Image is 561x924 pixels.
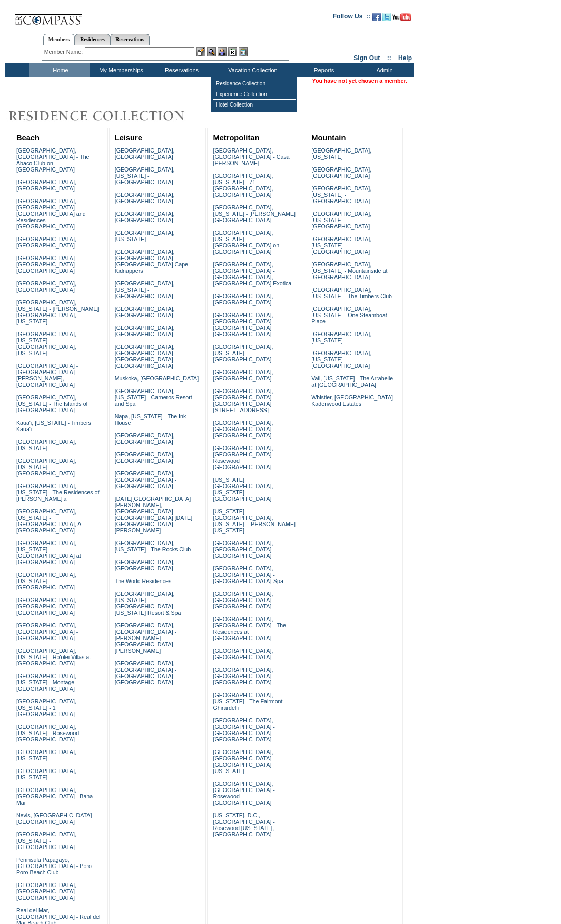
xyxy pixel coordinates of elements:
[311,147,371,160] a: [GEOGRAPHIC_DATA], [US_STATE]
[16,787,93,806] a: [GEOGRAPHIC_DATA], [GEOGRAPHIC_DATA] - Baha Mar
[218,47,227,56] img: Impersonate
[207,47,216,56] img: View
[311,166,371,179] a: [GEOGRAPHIC_DATA], [GEOGRAPHIC_DATA]
[43,34,75,45] a: Members
[115,325,175,337] a: [GEOGRAPHIC_DATA], [GEOGRAPHIC_DATA]
[213,369,273,382] a: [GEOGRAPHIC_DATA], [GEOGRAPHIC_DATA]
[115,432,175,445] a: [GEOGRAPHIC_DATA], [GEOGRAPHIC_DATA]
[16,420,91,432] a: Kaua'i, [US_STATE] - Timbers Kaua'i
[150,63,211,77] td: Reservations
[115,413,186,426] a: Napa, [US_STATE] - The Ink House
[115,249,188,274] a: [GEOGRAPHIC_DATA], [GEOGRAPHIC_DATA] - [GEOGRAPHIC_DATA] Cape Kidnappers
[311,236,371,255] a: [GEOGRAPHIC_DATA], [US_STATE] - [GEOGRAPHIC_DATA]
[213,565,283,584] a: [GEOGRAPHIC_DATA], [GEOGRAPHIC_DATA] - [GEOGRAPHIC_DATA]-Spa
[16,749,76,761] a: [GEOGRAPHIC_DATA], [US_STATE]
[311,394,396,407] a: Whistler, [GEOGRAPHIC_DATA] - Kadenwood Estates
[16,540,81,565] a: [GEOGRAPHIC_DATA], [US_STATE] - [GEOGRAPHIC_DATA] at [GEOGRAPHIC_DATA]
[382,16,391,22] a: Follow us on Twitter
[115,622,176,654] a: [GEOGRAPHIC_DATA], [GEOGRAPHIC_DATA] - [PERSON_NAME][GEOGRAPHIC_DATA][PERSON_NAME]
[16,198,86,230] a: [GEOGRAPHIC_DATA], [GEOGRAPHIC_DATA] - [GEOGRAPHIC_DATA] and Residences [GEOGRAPHIC_DATA]
[115,344,176,369] a: [GEOGRAPHIC_DATA], [GEOGRAPHIC_DATA] - [GEOGRAPHIC_DATA] [GEOGRAPHIC_DATA]
[213,616,286,641] a: [GEOGRAPHIC_DATA], [GEOGRAPHIC_DATA] - The Residences at [GEOGRAPHIC_DATA]
[312,78,407,84] span: You have not yet chosen a member.
[311,331,371,344] a: [GEOGRAPHIC_DATA], [US_STATE]
[115,590,181,616] a: [GEOGRAPHIC_DATA], [US_STATE] - [GEOGRAPHIC_DATA] [US_STATE] Resort & Spa
[115,470,176,489] a: [GEOGRAPHIC_DATA], [GEOGRAPHIC_DATA] - [GEOGRAPHIC_DATA]
[211,63,292,77] td: Vacation Collection
[213,100,296,110] td: Hotel Collection
[292,63,353,77] td: Reports
[213,445,274,470] a: [GEOGRAPHIC_DATA], [GEOGRAPHIC_DATA] - Rosewood [GEOGRAPHIC_DATA]
[14,5,83,27] img: Compass Home
[398,54,412,62] a: Help
[16,698,76,717] a: [GEOGRAPHIC_DATA], [US_STATE] - 1 [GEOGRAPHIC_DATA]
[213,749,274,774] a: [GEOGRAPHIC_DATA], [GEOGRAPHIC_DATA] - [GEOGRAPHIC_DATA] [US_STATE]
[16,483,100,502] a: [GEOGRAPHIC_DATA], [US_STATE] - The Residences of [PERSON_NAME]'a
[387,54,391,62] span: ::
[115,280,175,299] a: [GEOGRAPHIC_DATA], [US_STATE] - [GEOGRAPHIC_DATA]
[392,13,411,21] img: Subscribe to our YouTube Channel
[213,293,273,306] a: [GEOGRAPHIC_DATA], [GEOGRAPHIC_DATA]
[115,540,191,553] a: [GEOGRAPHIC_DATA], [US_STATE] - The Rocks Club
[213,79,296,89] td: Residence Collection
[115,192,175,204] a: [GEOGRAPHIC_DATA], [GEOGRAPHIC_DATA]
[353,54,380,62] a: Sign Out
[115,166,175,185] a: [GEOGRAPHIC_DATA], [US_STATE] - [GEOGRAPHIC_DATA]
[115,388,192,407] a: [GEOGRAPHIC_DATA], [US_STATE] - Carneros Resort and Spa
[311,134,346,142] a: Mountain
[29,63,90,77] td: Home
[115,211,175,223] a: [GEOGRAPHIC_DATA], [GEOGRAPHIC_DATA]
[213,540,274,559] a: [GEOGRAPHIC_DATA], [GEOGRAPHIC_DATA] - [GEOGRAPHIC_DATA]
[213,420,274,439] a: [GEOGRAPHIC_DATA], [GEOGRAPHIC_DATA] - [GEOGRAPHIC_DATA]
[16,622,78,641] a: [GEOGRAPHIC_DATA], [GEOGRAPHIC_DATA] - [GEOGRAPHIC_DATA]
[213,344,273,363] a: [GEOGRAPHIC_DATA], [US_STATE] - [GEOGRAPHIC_DATA]
[16,394,88,413] a: [GEOGRAPHIC_DATA], [US_STATE] - The Islands of [GEOGRAPHIC_DATA]
[16,299,99,325] a: [GEOGRAPHIC_DATA], [US_STATE] - [PERSON_NAME][GEOGRAPHIC_DATA], [US_STATE]
[115,375,199,382] a: Muskoka, [GEOGRAPHIC_DATA]
[115,660,176,685] a: [GEOGRAPHIC_DATA], [GEOGRAPHIC_DATA] - [GEOGRAPHIC_DATA] [GEOGRAPHIC_DATA]
[213,134,259,142] a: Metropolitan
[311,350,371,369] a: [GEOGRAPHIC_DATA], [US_STATE] - [GEOGRAPHIC_DATA]
[213,204,296,223] a: [GEOGRAPHIC_DATA], [US_STATE] - [PERSON_NAME][GEOGRAPHIC_DATA]
[16,508,81,534] a: [GEOGRAPHIC_DATA], [US_STATE] - [GEOGRAPHIC_DATA], A [GEOGRAPHIC_DATA]
[213,173,273,198] a: [GEOGRAPHIC_DATA], [US_STATE] - 71 [GEOGRAPHIC_DATA], [GEOGRAPHIC_DATA]
[382,13,391,21] img: Follow us on Twitter
[16,831,76,850] a: [GEOGRAPHIC_DATA], [US_STATE] - [GEOGRAPHIC_DATA]
[213,666,274,685] a: [GEOGRAPHIC_DATA], [GEOGRAPHIC_DATA] - [GEOGRAPHIC_DATA]
[213,717,274,742] a: [GEOGRAPHIC_DATA], [GEOGRAPHIC_DATA] - [GEOGRAPHIC_DATA] [GEOGRAPHIC_DATA]
[228,47,237,56] img: Reservations
[115,451,175,464] a: [GEOGRAPHIC_DATA], [GEOGRAPHIC_DATA]
[16,723,79,742] a: [GEOGRAPHIC_DATA], [US_STATE] - Rosewood [GEOGRAPHIC_DATA]
[213,477,273,502] a: [US_STATE][GEOGRAPHIC_DATA], [US_STATE][GEOGRAPHIC_DATA]
[90,63,150,77] td: My Memberships
[16,856,92,875] a: Peninsula Papagayo, [GEOGRAPHIC_DATA] - Poro Poro Beach Club
[115,147,175,160] a: [GEOGRAPHIC_DATA], [GEOGRAPHIC_DATA]
[311,287,392,299] a: [GEOGRAPHIC_DATA], [US_STATE] - The Timbers Club
[213,590,274,609] a: [GEOGRAPHIC_DATA], [GEOGRAPHIC_DATA] - [GEOGRAPHIC_DATA]
[16,597,78,616] a: [GEOGRAPHIC_DATA], [GEOGRAPHIC_DATA] - [GEOGRAPHIC_DATA]
[16,134,40,142] a: Beach
[16,673,76,692] a: [GEOGRAPHIC_DATA], [US_STATE] - Montage [GEOGRAPHIC_DATA]
[372,13,381,21] img: Become our fan on Facebook
[16,439,76,451] a: [GEOGRAPHIC_DATA], [US_STATE]
[311,306,387,325] a: [GEOGRAPHIC_DATA], [US_STATE] - One Steamboat Place
[16,147,90,173] a: [GEOGRAPHIC_DATA], [GEOGRAPHIC_DATA] - The Abaco Club on [GEOGRAPHIC_DATA]
[311,375,393,388] a: Vail, [US_STATE] - The Arrabelle at [GEOGRAPHIC_DATA]
[16,363,78,388] a: [GEOGRAPHIC_DATA] - [GEOGRAPHIC_DATA][PERSON_NAME], [GEOGRAPHIC_DATA]
[16,331,76,356] a: [GEOGRAPHIC_DATA], [US_STATE] - [GEOGRAPHIC_DATA], [US_STATE]
[5,106,211,127] img: Destinations by Exclusive Resorts
[213,312,274,337] a: [GEOGRAPHIC_DATA], [GEOGRAPHIC_DATA] - [GEOGRAPHIC_DATA] [GEOGRAPHIC_DATA]
[333,12,370,24] td: Follow Us ::
[16,882,78,901] a: [GEOGRAPHIC_DATA], [GEOGRAPHIC_DATA] - [GEOGRAPHIC_DATA]
[311,211,371,230] a: [GEOGRAPHIC_DATA], [US_STATE] - [GEOGRAPHIC_DATA]
[16,236,76,249] a: [GEOGRAPHIC_DATA], [GEOGRAPHIC_DATA]
[213,89,296,100] td: Experience Collection
[115,306,175,318] a: [GEOGRAPHIC_DATA], [GEOGRAPHIC_DATA]
[16,768,76,780] a: [GEOGRAPHIC_DATA], [US_STATE]
[16,571,76,590] a: [GEOGRAPHIC_DATA], [US_STATE] - [GEOGRAPHIC_DATA]
[213,780,274,806] a: [GEOGRAPHIC_DATA], [GEOGRAPHIC_DATA] - Rosewood [GEOGRAPHIC_DATA]
[239,47,248,56] img: b_calculator.gif
[196,47,205,56] img: b_edit.gif
[75,34,110,45] a: Residences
